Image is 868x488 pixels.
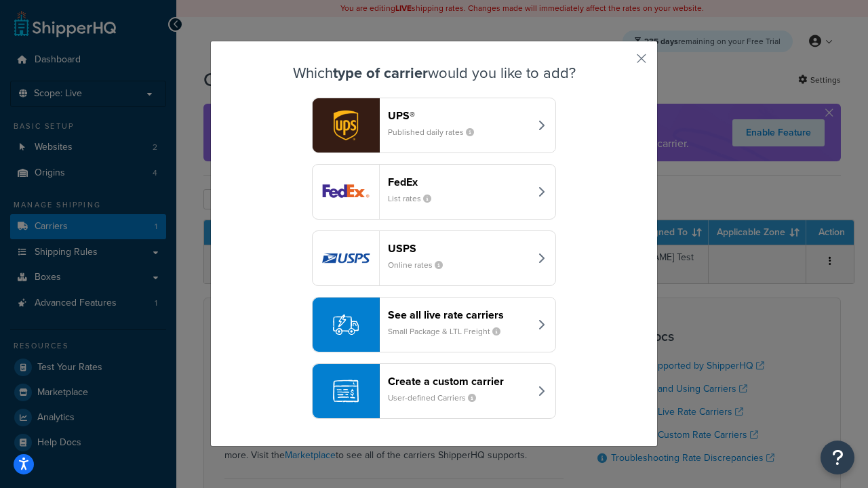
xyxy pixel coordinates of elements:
header: UPS® [388,109,530,122]
button: ups logoUPS®Published daily rates [312,98,556,153]
h3: Which would you like to add? [245,65,623,81]
img: fedEx logo [313,165,379,219]
img: icon-carrier-custom-c93b8a24.svg [333,378,359,404]
img: usps logo [313,231,379,285]
header: USPS [388,242,530,255]
button: usps logoUSPSOnline rates [312,230,556,286]
small: Published daily rates [388,126,485,138]
img: ups logo [313,98,379,152]
button: Create a custom carrierUser-defined Carriers [312,363,556,419]
header: Create a custom carrier [388,375,530,388]
button: Open Resource Center [821,441,854,474]
header: FedEx [388,176,530,188]
small: Small Package & LTL Freight [388,325,511,338]
img: icon-carrier-liverate-becf4550.svg [333,312,359,338]
button: See all live rate carriersSmall Package & LTL Freight [312,297,556,352]
small: List rates [388,192,442,205]
button: fedEx logoFedExList rates [312,164,556,220]
small: Online rates [388,259,454,271]
strong: type of carrier [333,62,428,84]
small: User-defined Carriers [388,392,487,404]
header: See all live rate carriers [388,308,530,321]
